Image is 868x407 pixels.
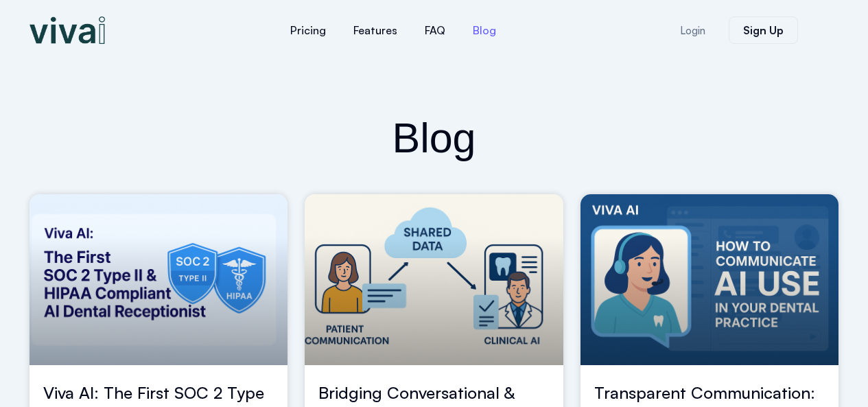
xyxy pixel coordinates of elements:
[729,16,798,44] a: Sign Up
[277,14,340,47] a: Pricing
[411,14,459,47] a: FAQ
[194,14,592,47] nav: Menu
[30,111,839,165] h2: Blog
[30,194,288,365] a: viva ai dental receptionist soc2 and hipaa compliance
[340,14,411,47] a: Features
[459,14,510,47] a: Blog
[664,17,722,44] a: Login
[743,25,784,36] span: Sign Up
[680,25,705,36] span: Login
